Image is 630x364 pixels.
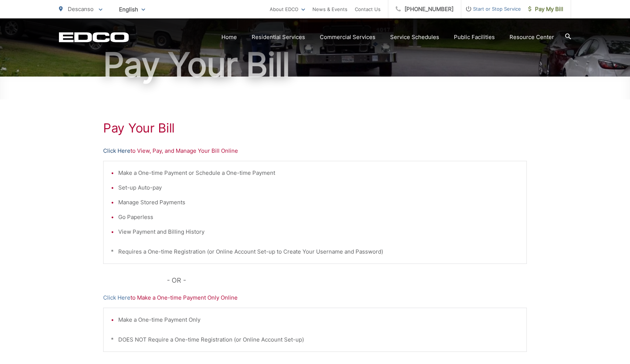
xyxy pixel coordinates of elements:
[252,33,305,42] a: Residential Services
[118,315,519,324] li: Make a One-time Payment Only
[118,183,519,192] li: Set-up Auto-pay
[103,293,130,302] a: Click Here
[355,5,381,14] a: Contact Us
[528,5,563,14] span: Pay My Bill
[390,33,439,42] a: Service Schedules
[103,146,527,155] p: to View, Pay, and Manage Your Bill Online
[59,46,571,83] h1: Pay Your Bill
[221,33,237,42] a: Home
[111,335,519,344] p: * DOES NOT Require a One-time Registration (or Online Account Set-up)
[103,146,130,155] a: Click Here
[320,33,375,42] a: Commercial Services
[454,33,495,42] a: Public Facilities
[68,6,94,13] span: Descanso
[167,275,527,286] p: - OR -
[103,293,527,302] p: to Make a One-time Payment Only Online
[510,33,554,42] a: Resource Center
[59,32,129,42] a: EDCD logo. Return to the homepage.
[118,213,519,222] li: Go Paperless
[103,121,527,135] h1: Pay Your Bill
[270,5,305,14] a: About EDCO
[312,5,347,14] a: News & Events
[111,247,519,256] p: * Requires a One-time Registration (or Online Account Set-up to Create Your Username and Password)
[118,169,519,177] li: Make a One-time Payment or Schedule a One-time Payment
[118,198,519,207] li: Manage Stored Payments
[113,3,151,16] span: English
[118,227,519,236] li: View Payment and Billing History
